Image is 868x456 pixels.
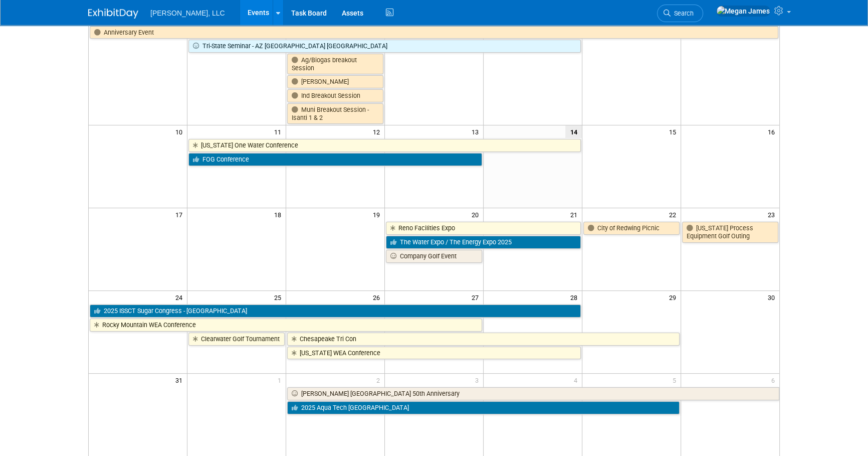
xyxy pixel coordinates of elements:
a: Rocky Mountain WEA Conference [90,319,482,332]
span: 1 [277,374,286,386]
a: [US_STATE] One Water Conference [188,139,580,152]
span: 12 [372,125,384,138]
a: FOG Conference [188,153,482,166]
span: 5 [672,374,681,386]
span: 31 [174,374,187,386]
span: 21 [569,208,582,221]
span: 13 [471,125,483,138]
span: 24 [174,291,187,303]
a: [PERSON_NAME] [GEOGRAPHIC_DATA] 50th Anniversary [287,387,779,400]
a: [PERSON_NAME] [287,75,383,88]
img: ExhibitDay [88,9,138,19]
span: 22 [668,208,681,221]
span: 2 [375,374,384,386]
a: 2025 Aqua Tech [GEOGRAPHIC_DATA] [287,401,679,414]
a: Chesapeake Tri Con [287,333,679,346]
a: [US_STATE] Process Equipment Golf Outing [682,222,778,242]
span: 16 [767,125,779,138]
span: 30 [767,291,779,303]
span: Search [671,10,694,17]
span: 28 [569,291,582,303]
img: Megan James [716,6,770,17]
span: 14 [565,125,582,138]
a: Reno Facilities Expo [386,222,581,235]
span: [PERSON_NAME], LLC [150,9,225,17]
a: Ind Breakout Session [287,89,383,102]
a: Muni Breakout Session - Isanti 1 & 2 [287,103,383,124]
span: 25 [273,291,286,303]
span: 18 [273,208,286,221]
span: 20 [471,208,483,221]
a: 2025 ISSCT Sugar Congress - [GEOGRAPHIC_DATA] [90,305,581,318]
span: 26 [372,291,384,303]
span: 17 [174,208,187,221]
a: Tri-State Seminar - AZ [GEOGRAPHIC_DATA] [GEOGRAPHIC_DATA] [188,40,580,53]
a: Anniversary Event [90,26,778,39]
span: 4 [573,374,582,386]
span: 29 [668,291,681,303]
a: Ag/Biogas breakout Session [287,54,383,74]
span: 15 [668,125,681,138]
span: 3 [474,374,483,386]
a: City of Redwing Picnic [583,222,680,235]
a: [US_STATE] WEA Conference [287,347,581,360]
a: Clearwater Golf Tournament [188,333,285,346]
a: Company Golf Event [386,250,482,263]
span: 27 [471,291,483,303]
span: 6 [770,374,779,386]
a: The Water Expo / The Energy Expo 2025 [386,236,581,249]
a: Search [657,5,703,22]
span: 23 [767,208,779,221]
span: 11 [273,125,286,138]
span: 19 [372,208,384,221]
span: 10 [174,125,187,138]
